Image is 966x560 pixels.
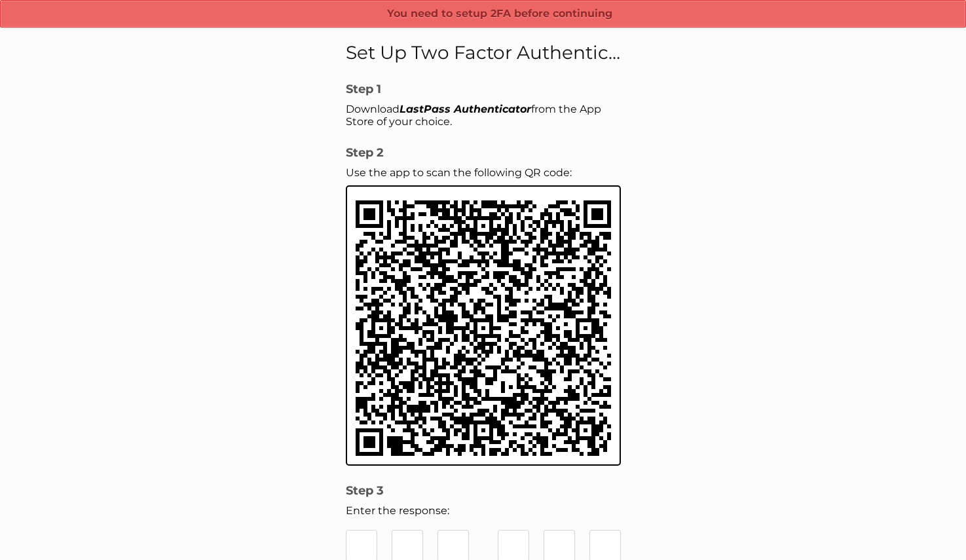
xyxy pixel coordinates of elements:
[346,145,621,160] h2: Step 2
[346,82,621,96] h2: Step 1
[346,41,621,64] h1: Set Up Two Factor Authentication
[1,1,965,28] p: You need to setup 2FA before continuing
[346,504,621,517] p: Enter the response:
[346,103,621,128] p: Download from the App Store of your choice.
[346,483,621,498] h2: Step 3
[346,166,621,179] p: Use the app to scan the following QR code:
[399,103,531,115] em: LastPass Authenticator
